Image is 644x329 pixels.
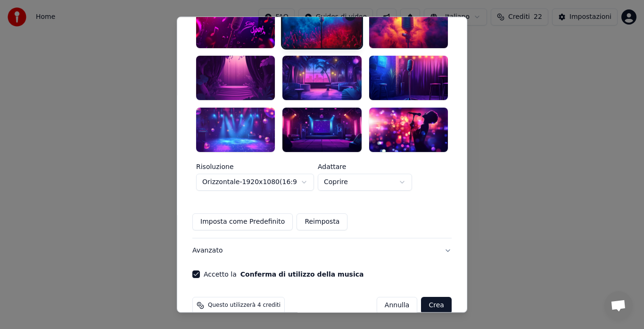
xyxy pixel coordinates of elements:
[297,213,347,230] button: Reimposta
[208,302,281,309] span: Questo utilizzerà 4 crediti
[318,163,412,170] label: Adattare
[240,271,364,278] button: Accetto la
[377,297,418,314] button: Annulla
[204,271,363,278] label: Accetto la
[192,238,452,263] button: Avanzato
[196,163,314,170] label: Risoluzione
[421,297,452,314] button: Crea
[192,213,293,230] button: Imposta come Predefinito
